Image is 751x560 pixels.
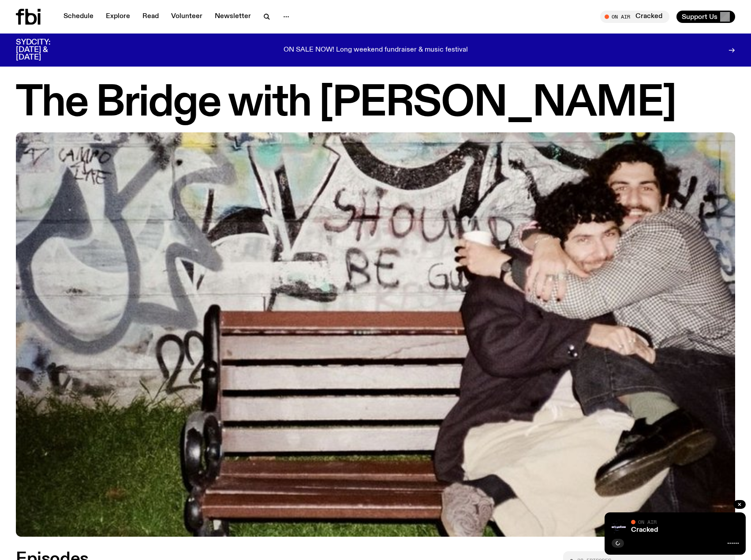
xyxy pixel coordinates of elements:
[631,526,658,534] a: Cracked
[682,13,717,21] span: Support Us
[58,11,99,23] a: Schedule
[612,519,626,534] img: Logo for Podcast Cracked. Black background, with white writing, with glass smashing graphics
[676,11,735,23] button: Support Us
[209,11,256,23] a: Newsletter
[284,46,468,54] p: ON SALE NOW! Long weekend fundraiser & music festival
[101,11,135,23] a: Explore
[16,132,735,537] img: Luke is sitting with his legs crossed in the tight embrace of his friend Chris, on a bench in Cam...
[137,11,164,23] a: Read
[600,11,669,23] button: On AirCracked
[166,11,208,23] a: Volunteer
[16,84,735,123] h1: The Bridge with [PERSON_NAME]
[16,39,72,61] h3: SYDCITY: [DATE] & [DATE]
[638,519,657,525] span: On Air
